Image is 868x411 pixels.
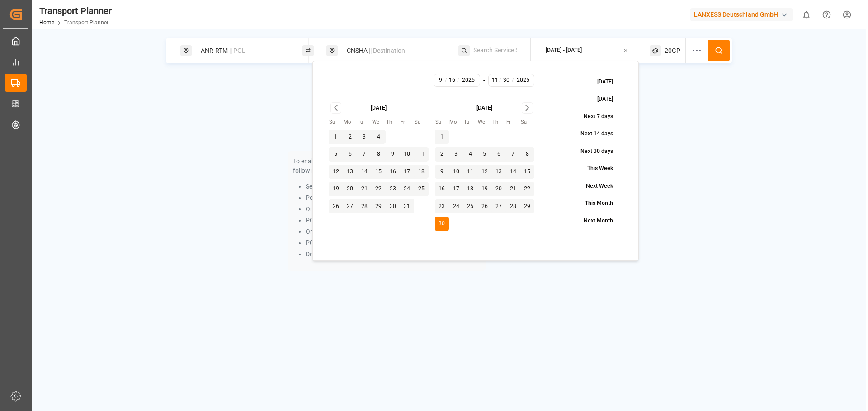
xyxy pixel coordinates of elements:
input: Search Service String [473,44,517,57]
li: Port Pair [306,193,481,203]
div: - [483,74,485,87]
button: show 0 new notifications [796,5,816,25]
th: Friday [506,118,520,127]
button: 12 [329,165,343,179]
button: 3 [449,147,463,162]
span: / [499,76,501,84]
div: LANXESS Deutschland GmbH [690,8,793,21]
span: / [445,76,447,84]
th: Monday [343,118,358,127]
button: 22 [372,182,386,196]
button: 4 [372,130,386,144]
button: Next 14 days [560,126,623,142]
button: Help Center [816,5,837,25]
button: 19 [329,182,343,196]
button: 9 [386,147,400,162]
button: 22 [520,182,535,196]
button: 26 [329,199,343,214]
span: 20GP [665,46,680,55]
th: Sunday [435,118,449,127]
button: 2 [435,147,449,162]
th: Monday [449,118,463,127]
button: [DATE] - [DATE] [536,42,639,60]
span: || Destination [369,47,405,54]
button: 27 [343,199,358,214]
button: This Month [564,196,623,212]
button: 28 [506,199,520,214]
span: / [457,76,459,84]
button: 13 [492,165,506,179]
input: M [436,76,445,84]
button: 4 [463,147,478,162]
a: Home [39,19,54,26]
button: Next 7 days [563,109,623,125]
button: 25 [414,182,429,196]
th: Saturday [414,118,429,127]
button: Go to next month [522,102,533,114]
li: POL and Service String [306,216,481,225]
button: 5 [477,147,492,162]
th: Wednesday [372,118,386,127]
th: Thursday [492,118,506,127]
th: Saturday [520,118,535,127]
button: 15 [520,165,535,179]
button: 18 [463,182,478,196]
button: 30 [435,217,449,231]
input: M [490,76,500,84]
button: Next Week [565,178,623,194]
span: / [512,76,514,84]
th: Tuesday [463,118,478,127]
button: 13 [343,165,358,179]
button: 20 [343,182,358,196]
input: YYYY [459,76,478,84]
button: 18 [414,165,429,179]
button: 23 [435,199,449,214]
button: Next Month [563,213,623,229]
button: 31 [400,199,415,214]
button: 28 [357,199,372,214]
input: D [501,76,512,84]
button: Go to previous month [330,102,342,114]
button: 7 [506,147,520,162]
div: [DATE] [371,104,387,112]
button: 27 [492,199,506,214]
button: 19 [477,182,492,196]
button: 2 [343,130,358,144]
div: Transport Planner [39,4,112,18]
li: Origin and Destination [306,204,481,214]
li: Destination and Service String [306,249,481,259]
button: 16 [435,182,449,196]
button: 15 [372,165,386,179]
button: 10 [400,147,415,162]
button: 30 [386,199,400,214]
button: 24 [449,199,463,214]
button: 11 [414,147,429,162]
button: 23 [386,182,400,196]
button: [DATE] [576,92,623,107]
input: D [447,76,458,84]
button: 3 [357,130,372,144]
button: Next 30 days [560,143,623,159]
th: Sunday [329,118,343,127]
div: [DATE] - [DATE] [546,46,582,55]
button: 29 [372,199,386,214]
button: 14 [357,165,372,179]
button: This Week [566,161,623,177]
button: 6 [343,147,358,162]
button: 5 [329,147,343,162]
li: Service String [306,182,481,191]
div: ANR-RTM [195,42,293,59]
th: Wednesday [477,118,492,127]
button: 11 [463,165,478,179]
li: Origin and Service String [306,227,481,236]
div: [DATE] [476,104,492,112]
input: YYYY [514,76,533,84]
button: 17 [449,182,463,196]
button: 10 [449,165,463,179]
button: 24 [400,182,415,196]
button: 17 [400,165,415,179]
li: POD and Service String [306,238,481,248]
div: CNSHA [341,42,439,59]
button: 8 [520,147,535,162]
button: 14 [506,165,520,179]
